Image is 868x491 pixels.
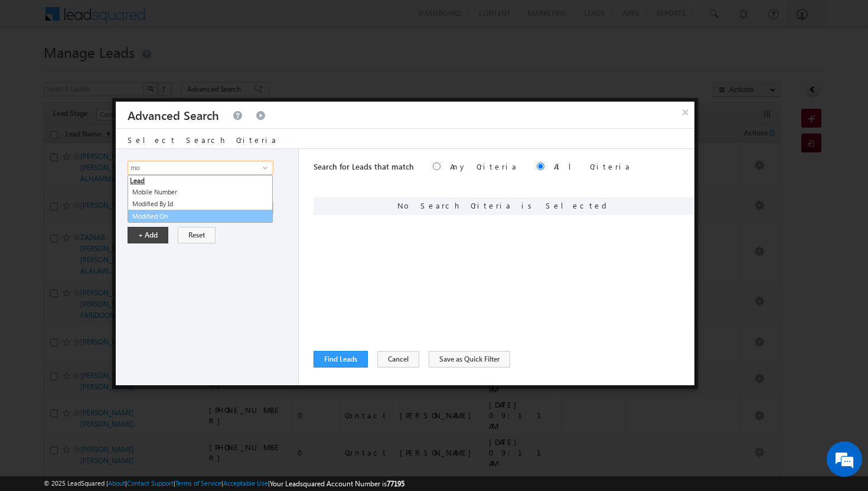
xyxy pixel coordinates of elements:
a: Modified By Id [128,198,272,210]
a: About [108,479,125,487]
a: Show All Items [256,162,271,174]
textarea: Type your message and hit 'Enter' [15,109,216,354]
a: Contact Support [127,479,174,487]
a: Terms of Service [175,479,221,487]
button: + Add [128,227,168,243]
img: d_60004797649_company_0_60004797649 [20,62,50,77]
label: Any Criteria [450,161,518,171]
li: Lead [128,175,272,186]
input: Type to Search [128,161,273,175]
label: All Criteria [554,161,631,171]
button: Find Leads [314,351,368,368]
button: Reset [178,227,216,243]
button: Cancel [377,351,419,368]
span: Select Search Criteria [128,135,278,145]
em: Start Chat [161,364,214,380]
div: No Search Criteria is Selected [314,197,694,215]
a: Acceptable Use [223,479,268,487]
span: 77195 [387,479,404,488]
a: Mobile Number [128,186,272,199]
span: Search for Leads that match [314,161,414,171]
button: × [676,102,695,122]
span: Your Leadsquared Account Number is [270,479,404,488]
div: Minimize live chat window [194,6,222,34]
button: Save as Quick Filter [429,351,510,368]
a: Modified On [128,210,273,223]
span: © 2025 LeadSquared | | | | | [44,478,404,489]
div: Chat with us now [61,62,198,77]
h3: Advanced Search [128,102,219,128]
